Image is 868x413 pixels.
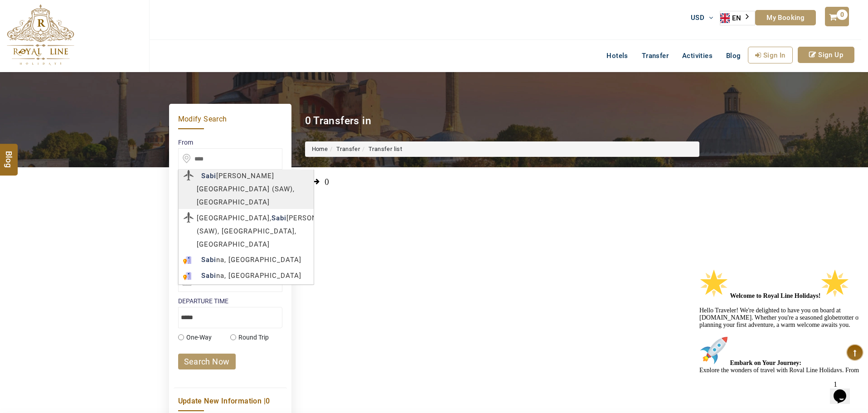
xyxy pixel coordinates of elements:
[755,10,816,25] a: My Booking
[4,71,33,100] img: :rocket:
[7,4,74,65] img: The Royal Line Holidays
[34,27,154,34] strong: Welcome to Royal Line Holidays!
[312,146,328,152] a: Home
[272,214,286,222] b: Sabi
[798,47,854,63] a: Sign Up
[325,178,330,185] span: ()
[178,138,282,147] label: From
[34,94,106,101] strong: Embark on Your Journey:
[720,11,755,25] div: Language
[201,172,216,180] b: Sabi
[179,269,314,282] div: na, [GEOGRAPHIC_DATA]
[179,212,314,251] div: [GEOGRAPHIC_DATA], [PERSON_NAME] (SAW), [GEOGRAPHIC_DATA], [GEOGRAPHIC_DATA]
[825,7,849,26] a: 0
[201,272,216,280] b: Sabi
[675,47,719,65] a: Activities
[691,14,704,22] span: USD
[178,395,282,406] a: Update New Information |0
[635,47,675,65] a: Transfer
[186,333,212,342] label: One-Way
[720,11,755,25] a: EN
[696,265,859,372] iframe: chat widget
[266,397,270,405] span: 0
[201,256,216,264] b: Sabi
[360,145,402,154] li: Transfer list
[830,377,859,404] iframe: chat widget
[179,253,314,267] div: na, [GEOGRAPHIC_DATA]
[4,4,167,169] div: 🌟 Welcome to Royal Line Holidays!🌟Hello Traveler! We're delighted to have you on board at [DOMAIN...
[238,333,269,342] label: Round Trip
[178,296,282,306] label: DEPARTURE TIME
[184,357,230,366] span: search now
[726,52,741,60] span: Blog
[837,10,848,20] span: 0
[600,47,635,65] a: Hotels
[178,113,282,124] a: Modify Search
[125,4,154,33] img: :star2:
[305,115,372,128] h1: 0 Transfers in
[719,47,748,65] a: Blog
[4,27,165,168] span: Hello Traveler! We're delighted to have you on board at [DOMAIN_NAME]. Whether you're a seasoned ...
[179,170,314,209] div: [PERSON_NAME][GEOGRAPHIC_DATA] (SAW), [GEOGRAPHIC_DATA]
[720,11,755,25] aside: Language selected: English
[4,4,33,33] img: :star2:
[336,146,360,152] a: Transfer
[748,47,793,63] a: Sign In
